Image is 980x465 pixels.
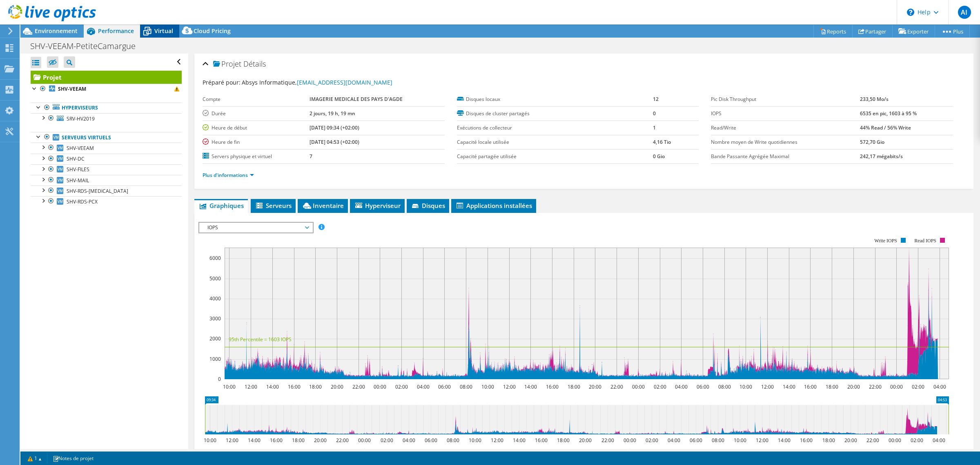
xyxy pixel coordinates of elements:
[589,383,601,390] text: 20:00
[460,383,472,390] text: 08:00
[31,84,182,94] a: SHV-VEEAM
[718,383,731,390] text: 08:00
[22,453,47,463] a: 1
[58,85,86,92] b: SHV-VEEAM
[653,139,671,145] b: 4,16 Tio
[67,155,85,162] span: SHV-DC
[557,437,570,444] text: 18:00
[31,71,182,84] a: Projet
[374,383,386,390] text: 00:00
[911,437,923,444] text: 02:00
[310,153,312,160] b: 7
[457,152,653,161] label: Capacité partagée utilisée
[248,437,261,444] text: 14:00
[826,383,838,390] text: 18:00
[457,124,653,132] label: Exécutions de collecteur
[653,96,659,103] b: 12
[469,437,481,444] text: 10:00
[892,25,935,38] a: Exporter
[800,437,813,444] text: 16:00
[457,95,653,103] label: Disques locaux
[288,383,301,390] text: 16:00
[67,177,89,184] span: SHV-MAIL
[203,124,309,132] label: Heure de début
[711,95,860,103] label: Pic Disk Throughput
[411,201,445,210] span: Disques
[209,255,221,262] text: 6000
[481,383,494,390] text: 10:00
[438,383,451,390] text: 06:00
[761,383,774,390] text: 12:00
[425,437,437,444] text: 06:00
[915,238,937,244] text: Read IOPS
[711,152,860,161] label: Bande Passante Agrégée Maximal
[697,383,709,390] text: 06:00
[866,437,879,444] text: 22:00
[31,154,182,164] a: SHV-DC
[457,110,653,118] label: Disques de cluster partagés
[513,437,526,444] text: 14:00
[292,437,305,444] text: 18:00
[712,437,724,444] text: 08:00
[646,437,658,444] text: 02:00
[958,6,971,19] span: AI
[47,453,99,463] a: Notes de projet
[218,376,221,382] text: 0
[209,295,221,302] text: 4000
[310,139,359,145] b: [DATE] 04:53 (+02:00)
[31,186,182,196] a: SHV-RDS-[MEDICAL_DATA]
[874,238,897,244] text: Write IOPS
[209,315,221,322] text: 3000
[690,437,702,444] text: 06:00
[860,139,884,145] b: 572,70 Gio
[27,42,148,51] h1: SHV-VEEAM-PetiteCamargue
[524,383,537,390] text: 14:00
[491,437,503,444] text: 12:00
[203,172,254,179] a: Plus d'informations
[860,96,889,103] b: 233,50 Mo/s
[847,383,860,390] text: 20:00
[297,78,392,86] a: [EMAIL_ADDRESS][DOMAIN_NAME]
[756,437,768,444] text: 12:00
[624,437,636,444] text: 00:00
[403,437,415,444] text: 04:00
[203,138,309,146] label: Heure de fin
[844,437,857,444] text: 20:00
[852,25,893,38] a: Partager
[352,383,365,390] text: 22:00
[546,383,559,390] text: 16:00
[822,437,835,444] text: 18:00
[601,437,614,444] text: 22:00
[203,95,309,103] label: Compte
[813,25,853,38] a: Reports
[310,110,355,117] b: 2 jours, 19 h, 19 mn
[935,25,970,38] a: Plus
[194,27,231,35] span: Cloud Pricing
[67,115,95,122] span: SRV-HV2019
[610,383,623,390] text: 22:00
[653,124,656,131] b: 1
[739,383,752,390] text: 10:00
[266,383,279,390] text: 14:00
[503,383,516,390] text: 12:00
[31,143,182,153] a: SHV-VEEAM
[869,383,882,390] text: 22:00
[783,383,795,390] text: 14:00
[535,437,548,444] text: 16:00
[711,110,860,118] label: IOPS
[890,383,903,390] text: 00:00
[653,110,656,117] b: 0
[395,383,408,390] text: 02:00
[67,188,128,194] span: SHV-RDS-[MEDICAL_DATA]
[203,78,241,86] label: Préparé pour:
[31,132,182,143] a: Serveurs virtuels
[209,335,221,342] text: 2000
[270,437,283,444] text: 16:00
[336,437,349,444] text: 22:00
[302,201,344,210] span: Inventaire
[154,27,173,35] span: Virtual
[457,138,653,146] label: Capacité locale utilisée
[804,383,817,390] text: 16:00
[203,152,309,161] label: Servers physique et virtuel
[242,78,392,86] span: Absys Informatique,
